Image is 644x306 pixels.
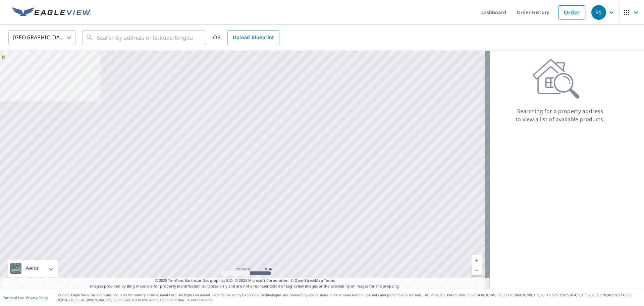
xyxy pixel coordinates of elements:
div: OR [213,30,279,45]
a: Upload Blueprint [227,30,279,45]
span: © 2025 TomTom, Earthstar Geographics SIO, © 2025 Microsoft Corporation, © [155,278,335,283]
input: Search by address or latitude-longitude [97,28,193,47]
a: Privacy Policy [26,295,48,300]
p: Searching for a property address to view a list of available products. [515,107,605,123]
div: [GEOGRAPHIC_DATA] [8,28,75,47]
p: | [3,296,48,300]
a: Terms of Use [3,295,24,300]
a: Terms [324,278,335,283]
div: Aerial [23,260,42,277]
a: Current Level 5, Zoom In [472,255,482,265]
a: Current Level 5, Zoom Out [472,265,482,275]
p: © 2025 Eagle View Technologies, Inc. and Pictometry International Corp. All Rights Reserved. Repo... [58,293,641,303]
a: Order [558,5,585,19]
span: Upload Blueprint [233,33,274,42]
img: EV Logo [12,7,91,17]
div: RS [591,5,606,20]
div: Aerial [8,260,58,277]
a: OpenStreetMap [294,278,323,283]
